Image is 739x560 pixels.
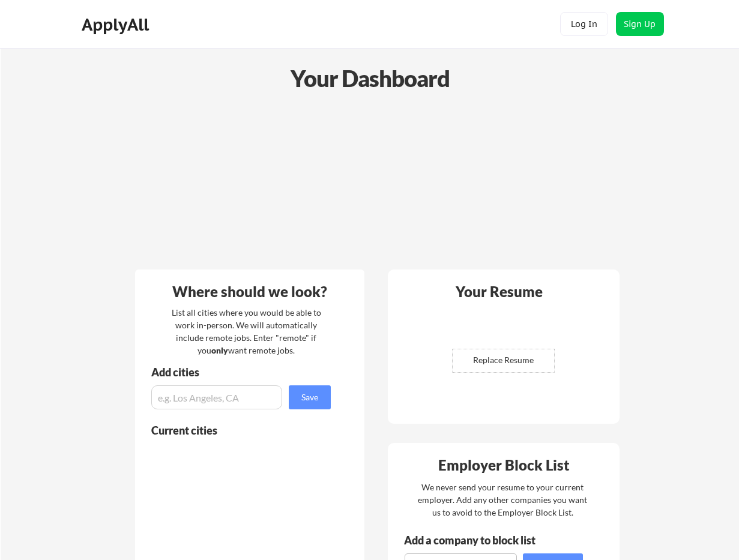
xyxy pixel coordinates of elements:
[82,14,152,35] div: ApplyAll
[1,61,739,95] div: Your Dashboard
[289,385,331,409] button: Save
[151,367,334,378] div: Add cities
[393,458,616,472] div: Employer Block List
[151,425,318,436] div: Current cities
[417,481,588,519] div: We never send your resume to your current employer. Add any other companies you want us to avoid ...
[138,285,361,299] div: Where should we look?
[440,285,559,299] div: Your Resume
[151,385,282,409] input: e.g. Los Angeles, CA
[164,306,329,357] div: List all cities where you would be able to work in-person. We will automatically include remote j...
[560,12,608,36] button: Log In
[211,345,228,355] strong: only
[404,535,554,546] div: Add a company to block list
[616,12,664,36] button: Sign Up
